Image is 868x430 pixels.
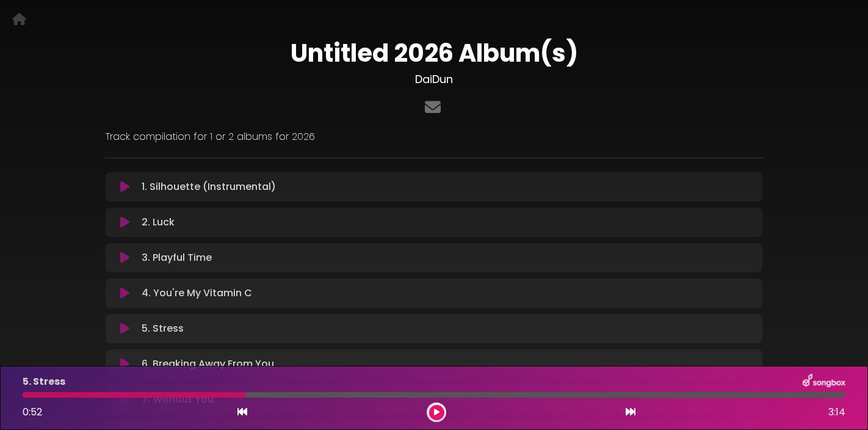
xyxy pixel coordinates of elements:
p: 5. Stress [23,374,65,389]
img: songbox-logo-white.png [803,374,845,390]
h1: Untitled 2026 Album(s) [106,38,762,68]
p: 2. Luck [142,215,175,230]
p: 4. You're My Vitamin C [142,286,252,301]
p: 1. Silhouette (Instrumental) [142,180,276,194]
p: 5. Stress [142,321,184,336]
span: 0:52 [23,405,42,419]
p: 6. Breaking Away From You [142,357,274,371]
p: 3. Playful Time [142,250,212,265]
span: 3:14 [828,405,845,420]
p: Track compilation for 1 or 2 albums for 2026 [106,129,762,144]
h3: DaiDun [106,73,762,86]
